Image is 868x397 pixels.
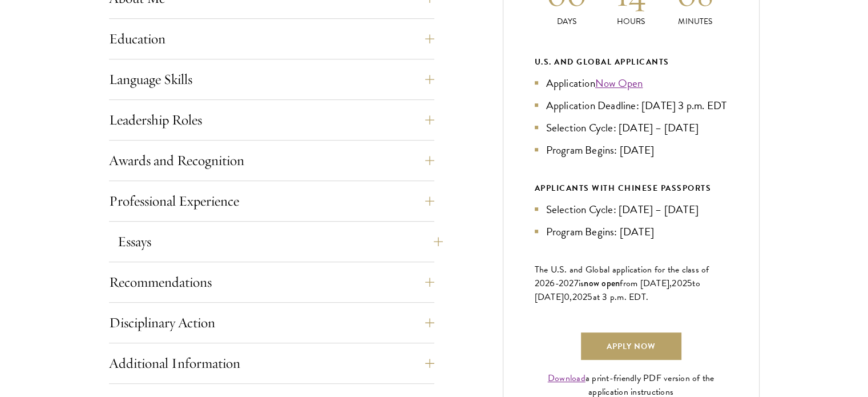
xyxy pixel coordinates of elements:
[584,276,620,290] span: now open
[535,201,728,218] li: Selection Cycle: [DATE] – [DATE]
[550,276,555,290] span: 6
[535,75,728,91] li: Application
[564,290,570,304] span: 0
[109,350,434,377] button: Additional Information
[574,276,579,290] span: 7
[109,25,434,53] button: Education
[595,75,643,91] a: Now Open
[535,263,709,290] span: The U.S. and Global application for the class of 202
[599,15,663,27] p: Hours
[548,371,586,385] a: Download
[663,15,728,27] p: Minutes
[535,142,728,158] li: Program Begins: [DATE]
[109,147,434,174] button: Awards and Recognition
[535,223,728,240] li: Program Begins: [DATE]
[535,119,728,136] li: Selection Cycle: [DATE] – [DATE]
[570,290,572,304] span: ,
[593,290,649,304] span: at 3 p.m. EDT.
[109,187,434,215] button: Professional Experience
[109,309,434,336] button: Disciplinary Action
[535,55,728,69] div: U.S. and Global Applicants
[109,66,434,93] button: Language Skills
[620,276,672,290] span: from [DATE],
[672,276,687,290] span: 202
[579,276,584,290] span: is
[118,228,443,255] button: Essays
[535,15,599,27] p: Days
[535,97,728,114] li: Application Deadline: [DATE] 3 p.m. EDT
[109,268,434,296] button: Recommendations
[687,276,692,290] span: 5
[581,332,681,360] a: Apply Now
[555,276,574,290] span: -202
[587,290,592,304] span: 5
[535,276,700,304] span: to [DATE]
[535,181,728,195] div: APPLICANTS WITH CHINESE PASSPORTS
[572,290,588,304] span: 202
[109,106,434,134] button: Leadership Roles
